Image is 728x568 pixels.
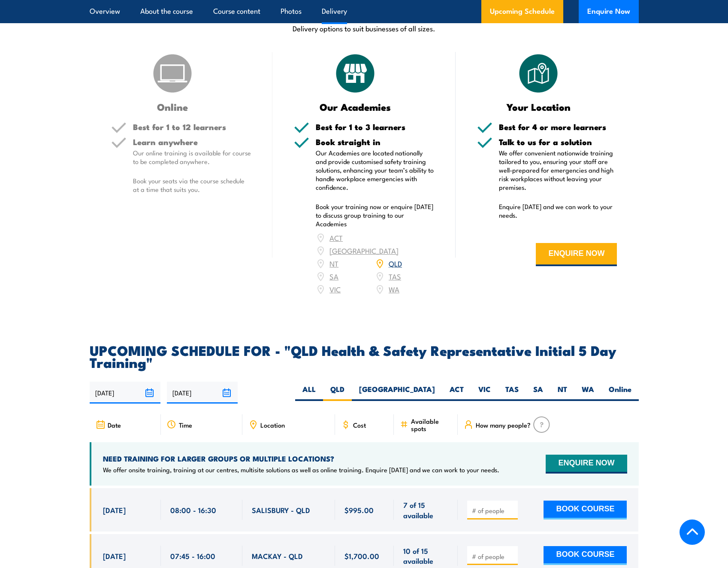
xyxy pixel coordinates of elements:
[316,123,434,131] h5: Best for 1 to 3 learners
[546,455,627,474] button: ENQUIRE NOW
[179,421,192,428] span: Time
[403,500,448,520] span: 7 of 15 available
[499,149,617,191] p: We offer convenient nationwide training tailored to you, ensuring your staff are well-prepared fo...
[472,506,515,515] input: # of people
[526,384,550,401] label: SA
[498,384,526,401] label: TAS
[111,102,234,112] h3: Online
[536,243,617,266] button: ENQUIRE NOW
[133,123,251,131] h5: Best for 1 to 12 learners
[294,102,417,112] h3: Our Academies
[601,384,639,401] label: Online
[260,421,285,428] span: Location
[574,384,601,401] label: WA
[499,202,617,219] p: Enquire [DATE] and we can work to your needs.
[352,384,442,401] label: [GEOGRAPHIC_DATA]
[170,551,215,561] span: 07:45 - 16:00
[411,417,452,432] span: Available spots
[103,465,499,474] p: We offer onsite training, training at our centres, multisite solutions as well as online training...
[544,546,627,565] button: BOOK COURSE
[499,123,617,131] h5: Best for 4 or more learners
[403,546,448,566] span: 10 of 15 available
[90,344,639,368] h2: UPCOMING SCHEDULE FOR - "QLD Health & Safety Representative Initial 5 Day Training"
[90,23,639,33] p: Delivery options to suit businesses of all sizes.
[316,202,434,228] p: Book your training now or enquire [DATE] to discuss group training to our Academies
[323,384,352,401] label: QLD
[167,382,238,404] input: To date
[90,382,160,404] input: From date
[295,384,323,401] label: ALL
[550,384,574,401] label: NT
[442,384,471,401] label: ACT
[133,176,251,194] p: Book your seats via the course schedule at a time that suits you.
[133,138,251,146] h5: Learn anywhere
[544,501,627,519] button: BOOK COURSE
[133,149,251,166] p: Our online training is available for course to be completed anywhere.
[316,138,434,146] h5: Book straight in
[344,551,379,561] span: $1,700.00
[316,149,434,191] p: Our Academies are located nationally and provide customised safety training solutions, enhancing ...
[477,102,600,112] h3: Your Location
[471,384,498,401] label: VIC
[389,258,402,268] a: QLD
[252,505,310,515] span: SALISBURY - QLD
[103,551,126,561] span: [DATE]
[476,421,531,428] span: How many people?
[103,505,126,515] span: [DATE]
[170,505,216,515] span: 08:00 - 16:30
[344,505,374,515] span: $995.00
[472,552,515,561] input: # of people
[353,421,366,428] span: Cost
[499,138,617,146] h5: Talk to us for a solution
[252,551,303,561] span: MACKAY - QLD
[103,454,499,463] h4: NEED TRAINING FOR LARGER GROUPS OR MULTIPLE LOCATIONS?
[108,421,121,428] span: Date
